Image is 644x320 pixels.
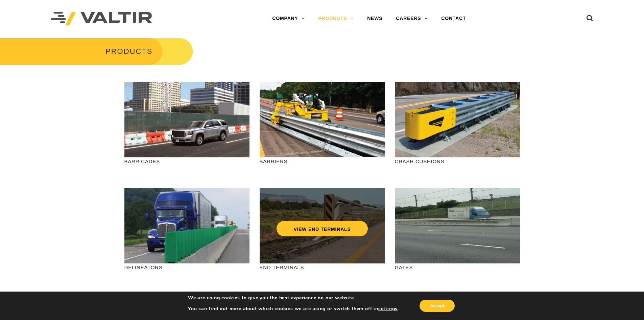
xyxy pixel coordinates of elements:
a: NEWS [360,12,389,25]
p: GATES [395,263,520,271]
p: CRASH CUSHIONS [395,157,520,165]
p: BARRICADES [124,157,249,165]
img: Valtir [51,12,152,26]
p: We are using cookies to give you the best experience on our website. [188,295,399,301]
a: COMPANY [265,12,311,25]
p: END TERMINALS [260,263,385,271]
p: BARRIERS [260,157,385,165]
a: VIEW END TERMINALS [277,221,367,236]
p: You can find out more about which cookies we are using or switch them off in . [188,306,399,312]
button: Accept [420,300,455,312]
a: PRODUCTS [311,12,360,25]
button: settings [378,306,398,312]
a: CONTACT [434,12,473,25]
a: CAREERS [389,12,434,25]
p: DELINEATORS [124,263,249,271]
